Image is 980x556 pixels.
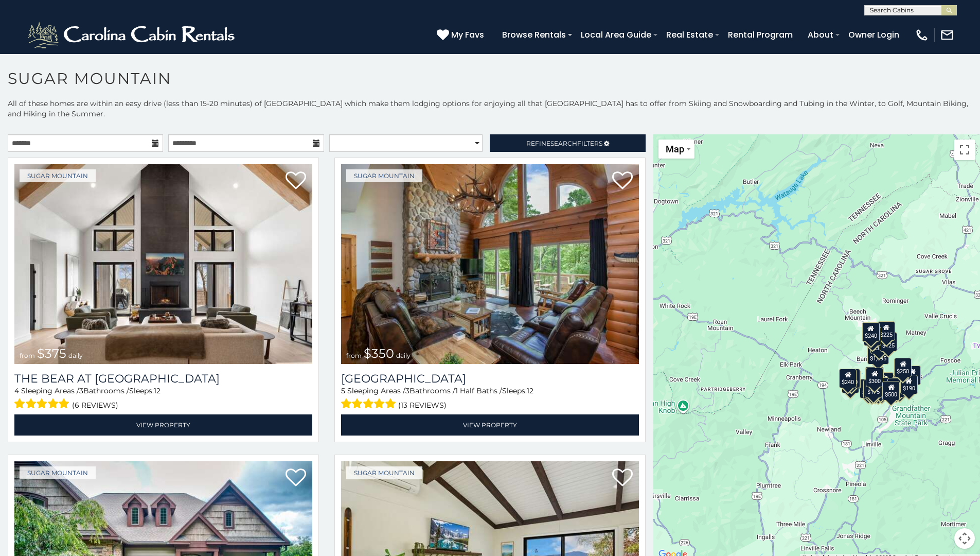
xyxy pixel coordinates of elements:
[865,378,883,398] div: $175
[341,372,639,386] a: [GEOGRAPHIC_DATA]
[37,346,66,361] span: $375
[612,170,633,192] a: Add to favorites
[940,28,954,42] img: mail-regular-white.png
[862,322,880,342] div: $240
[877,372,894,392] div: $200
[526,140,602,147] span: Refine Filters
[346,466,422,479] a: Sugar Mountain
[20,169,96,182] a: Sugar Mountain
[497,26,571,44] a: Browse Rentals
[68,352,83,359] span: daily
[550,140,577,147] span: Search
[451,28,484,41] span: My Favs
[455,386,502,395] span: 1 Half Baths /
[341,164,639,364] a: Grouse Moor Lodge from $350 daily
[840,368,857,388] div: $240
[14,414,312,436] a: View Property
[364,346,394,361] span: $350
[915,28,929,42] img: phone-regular-white.png
[72,398,118,412] span: (6 reviews)
[346,169,422,182] a: Sugar Mountain
[154,386,161,395] span: 12
[14,386,19,395] span: 4
[14,386,312,412] div: Sleeping Areas / Bathrooms / Sleeps:
[843,26,904,44] a: Owner Login
[14,372,312,386] a: The Bear At [GEOGRAPHIC_DATA]
[490,134,645,152] a: RefineSearchFilters
[878,321,895,341] div: $225
[868,345,889,364] div: $1,095
[900,374,918,394] div: $190
[666,144,684,154] span: Map
[14,372,312,386] h3: The Bear At Sugar Mountain
[346,352,362,359] span: from
[723,26,798,44] a: Rental Program
[661,26,718,44] a: Real Estate
[286,170,306,192] a: Add to favorites
[888,378,905,397] div: $195
[880,332,898,352] div: $125
[437,28,487,42] a: My Favs
[341,164,639,364] img: Grouse Moor Lodge
[341,414,639,436] a: View Property
[954,140,975,160] button: Toggle fullscreen view
[803,26,839,44] a: About
[20,352,35,359] span: from
[954,528,975,549] button: Map camera controls
[14,164,312,364] a: The Bear At Sugar Mountain from $375 daily
[398,398,447,412] span: (13 reviews)
[863,379,881,398] div: $155
[866,367,884,387] div: $300
[527,386,533,395] span: 12
[870,379,887,399] div: $350
[658,140,694,159] button: Change map style
[866,367,883,386] div: $190
[26,20,239,50] img: White-1-2.png
[904,366,921,385] div: $155
[405,386,409,395] span: 3
[20,466,96,479] a: Sugar Mountain
[612,467,633,489] a: Add to favorites
[576,26,656,44] a: Local Area Guide
[864,326,882,345] div: $170
[341,386,639,412] div: Sleeping Areas / Bathrooms / Sleeps:
[341,372,639,386] h3: Grouse Moor Lodge
[895,357,912,377] div: $250
[871,334,888,354] div: $350
[842,373,859,393] div: $355
[79,386,83,395] span: 3
[883,381,900,401] div: $500
[286,467,306,489] a: Add to favorites
[396,352,411,359] span: daily
[341,386,345,395] span: 5
[14,164,312,364] img: The Bear At Sugar Mountain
